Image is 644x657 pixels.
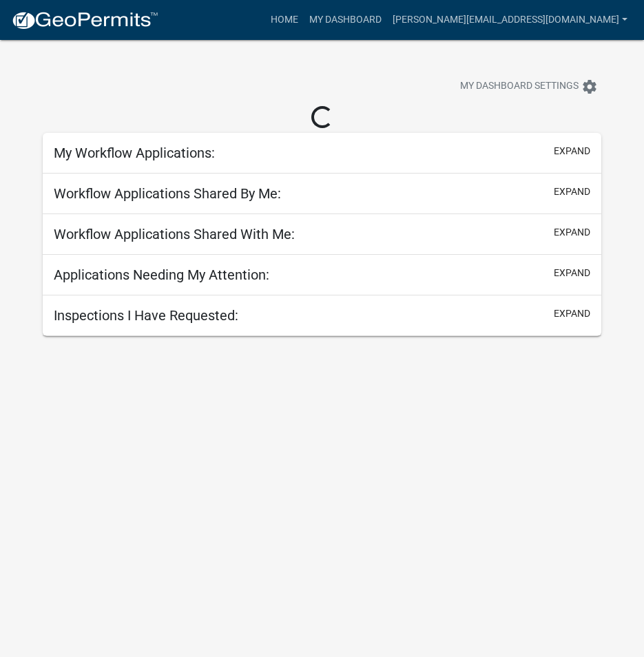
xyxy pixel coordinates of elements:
[554,266,590,280] button: expand
[554,144,590,158] button: expand
[554,306,590,321] button: expand
[54,267,269,283] h5: Applications Needing My Attention:
[304,7,387,33] a: My Dashboard
[387,7,633,33] a: [PERSON_NAME][EMAIL_ADDRESS][DOMAIN_NAME]
[554,225,590,240] button: expand
[54,145,215,161] h5: My Workflow Applications:
[460,79,579,95] span: My Dashboard Settings
[54,226,295,242] h5: Workflow Applications Shared With Me:
[54,185,281,202] h5: Workflow Applications Shared By Me:
[449,73,609,100] button: My Dashboard Settingssettings
[54,307,238,324] h5: Inspections I Have Requested:
[581,79,598,95] i: settings
[265,7,304,33] a: Home
[554,185,590,199] button: expand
